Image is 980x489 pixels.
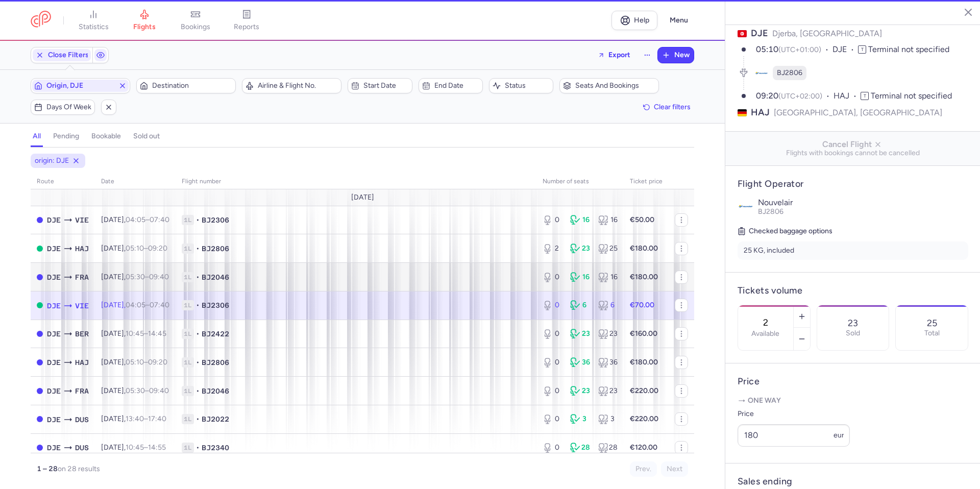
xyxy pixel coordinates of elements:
[31,174,95,189] th: route
[37,246,43,252] span: OPEN
[37,302,43,308] span: OPEN
[95,174,176,189] th: date
[182,215,194,225] span: 1L
[570,272,590,282] div: 16
[543,414,562,424] div: 0
[598,414,618,424] div: 3
[640,100,694,115] button: Clear filters
[630,329,657,338] strong: €160.00
[101,443,166,452] span: [DATE],
[148,244,167,253] time: 09:20
[196,272,200,282] span: •
[661,461,688,477] button: Next
[630,301,654,309] strong: €70.00
[53,132,79,141] h4: pending
[47,214,61,226] span: Djerba-Zarzis, Djerba, Tunisia
[33,132,41,141] h4: all
[37,464,58,473] strong: 1 – 28
[664,11,694,30] button: Menu
[419,78,483,93] button: End date
[608,51,630,59] span: Export
[348,78,412,93] button: Start date
[182,414,194,424] span: 1L
[570,443,590,453] div: 28
[598,386,618,396] div: 23
[148,414,166,423] time: 17:40
[738,241,968,260] li: 25 KG, included
[101,273,169,281] span: [DATE],
[489,78,553,93] button: Status
[834,431,844,439] span: eur
[570,414,590,424] div: 3
[182,357,194,368] span: 1L
[31,100,95,115] button: Days of week
[363,82,408,90] span: Start date
[126,329,166,338] span: –
[751,106,770,119] span: HAJ
[738,396,968,406] p: One way
[126,301,169,309] span: –
[630,386,658,395] strong: €220.00
[202,386,229,396] span: BJ2046
[242,78,341,93] button: Airline & Flight No.
[126,414,144,423] time: 13:40
[778,45,821,54] span: (UTC+01:00)
[927,318,937,328] p: 25
[543,300,562,310] div: 0
[754,66,769,80] figure: BJ airline logo
[126,358,144,366] time: 05:10
[202,414,229,424] span: BJ2022
[630,244,658,253] strong: €180.00
[630,461,657,477] button: Prev.
[846,329,860,337] p: Sold
[738,476,792,487] h4: Sales ending
[126,358,167,366] span: –
[611,11,657,30] a: Help
[202,329,229,339] span: BJ2422
[75,442,89,453] span: Düsseldorf International Airport, Düsseldorf, Germany
[126,414,166,423] span: –
[624,174,669,189] th: Ticket price
[126,244,144,253] time: 05:10
[570,215,590,225] div: 16
[543,386,562,396] div: 0
[75,414,89,425] span: Düsseldorf International Airport, Düsseldorf, Germany
[126,244,167,253] span: –
[570,329,590,339] div: 23
[75,214,89,226] span: Vienna International, Vienna, Austria
[31,78,130,93] button: Origin, DJE
[75,385,89,397] span: Frankfurt International Airport, Frankfurt am Main, Germany
[126,273,145,281] time: 05:30
[575,82,655,90] span: Seats and bookings
[196,243,200,254] span: •
[47,328,61,339] span: Djerba-Zarzis, Djerba, Tunisia
[48,51,89,59] span: Close Filters
[738,408,850,420] label: Price
[75,243,89,254] span: Hanover Airport, Hanover, Germany
[570,243,590,254] div: 23
[182,329,194,339] span: 1L
[126,443,166,452] span: –
[149,273,169,281] time: 09:40
[46,103,91,111] span: Days of week
[75,328,89,339] span: Berlin Brandenburg Airport, Berlin, Germany
[47,300,61,311] span: Djerba-Zarzis, Djerba, Tunisia
[75,357,89,368] span: Hanover Airport, Hanover, Germany
[196,300,200,310] span: •
[543,215,562,225] div: 0
[126,215,169,224] span: –
[101,358,167,366] span: [DATE],
[148,358,167,366] time: 09:20
[858,45,866,54] span: T
[848,318,858,328] p: 23
[202,215,229,225] span: BJ2306
[674,51,690,59] span: New
[598,215,618,225] div: 16
[148,329,166,338] time: 14:45
[543,357,562,368] div: 0
[126,301,145,309] time: 04:05
[182,300,194,310] span: 1L
[101,301,169,309] span: [DATE],
[58,464,100,473] span: on 28 results
[31,11,51,30] a: CitizenPlane red outlined logo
